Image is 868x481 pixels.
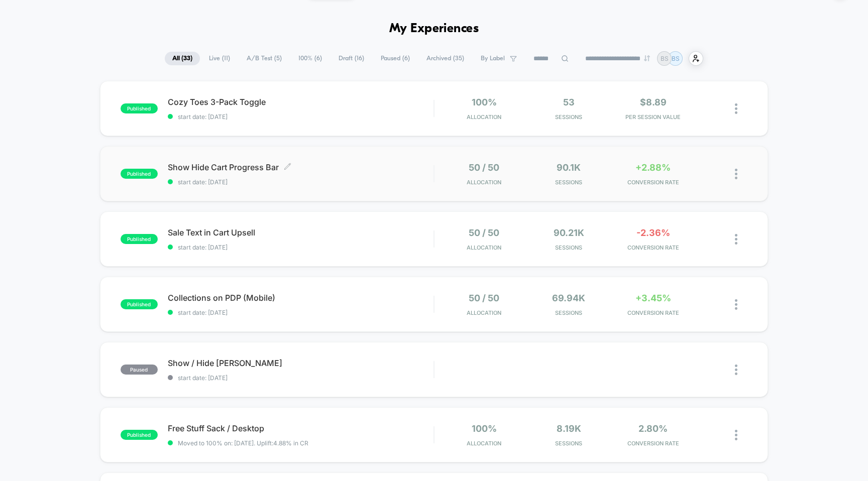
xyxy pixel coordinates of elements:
[472,97,497,107] span: 100%
[373,52,417,65] span: Paused ( 6 )
[563,97,575,107] span: 53
[636,227,670,238] span: -2.36%
[529,440,608,447] span: Sessions
[389,22,479,36] h1: My Experiences
[735,299,737,310] img: close
[168,162,434,172] span: Show Hide Cart Progress Bar
[635,293,671,303] span: +3.45%
[168,309,434,316] span: start date: [DATE]
[291,52,330,65] span: 100% ( 6 )
[121,103,158,113] span: published
[168,97,434,107] span: Cozy Toes 3-Pack Toggle
[613,244,693,251] span: CONVERSION RATE
[469,162,499,173] span: 50 / 50
[613,440,693,447] span: CONVERSION RATE
[467,309,501,316] span: Allocation
[529,244,608,251] span: Sessions
[469,227,499,238] span: 50 / 50
[640,97,667,107] span: $8.89
[469,293,499,303] span: 50 / 50
[331,52,372,65] span: Draft ( 16 )
[168,358,434,368] span: Show / Hide [PERSON_NAME]
[168,227,434,237] span: Sale Text in Cart Upsell
[467,244,501,251] span: Allocation
[529,309,608,316] span: Sessions
[735,365,737,375] img: close
[557,423,581,434] span: 8.19k
[121,299,158,309] span: published
[613,309,693,316] span: CONVERSION RATE
[467,179,501,186] span: Allocation
[467,113,501,121] span: Allocation
[168,374,434,382] span: start date: [DATE]
[557,162,581,173] span: 90.1k
[121,365,158,375] span: paused
[467,440,501,447] span: Allocation
[554,227,584,238] span: 90.21k
[735,103,737,114] img: close
[121,234,158,244] span: published
[239,52,289,65] span: A/B Test ( 5 )
[613,113,693,121] span: PER SESSION VALUE
[121,430,158,440] span: published
[735,234,737,245] img: close
[644,55,650,61] img: end
[168,113,434,121] span: start date: [DATE]
[419,52,472,65] span: Archived ( 35 )
[529,113,608,121] span: Sessions
[638,423,668,434] span: 2.80%
[168,293,434,303] span: Collections on PDP (Mobile)
[672,55,680,62] p: BS
[168,178,434,186] span: start date: [DATE]
[168,244,434,251] span: start date: [DATE]
[735,430,737,440] img: close
[121,169,158,179] span: published
[552,293,585,303] span: 69.94k
[168,423,434,433] span: Free Stuff Sack / Desktop
[735,169,737,179] img: close
[613,179,693,186] span: CONVERSION RATE
[529,179,608,186] span: Sessions
[472,423,497,434] span: 100%
[165,52,200,65] span: All ( 33 )
[481,55,505,62] span: By Label
[201,52,238,65] span: Live ( 11 )
[661,55,669,62] p: BS
[635,162,671,173] span: +2.88%
[178,439,308,447] span: Moved to 100% on: [DATE] . Uplift: 4.88% in CR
